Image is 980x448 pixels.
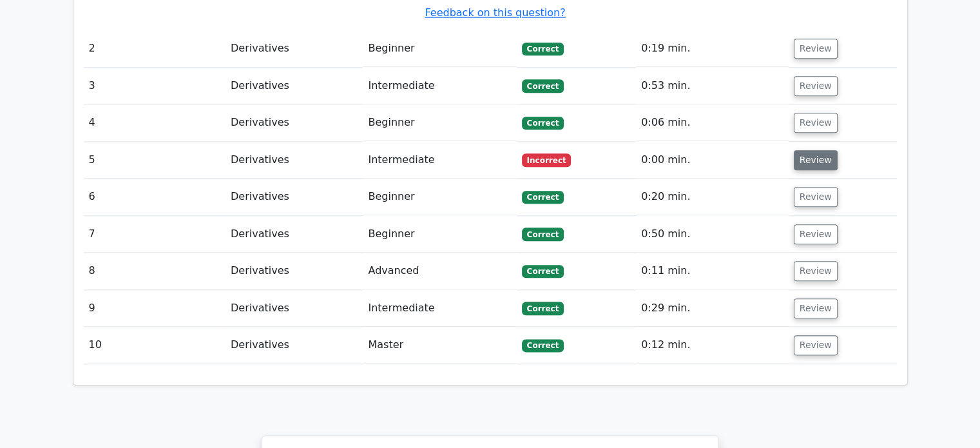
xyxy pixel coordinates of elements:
[794,150,838,170] button: Review
[363,253,516,289] td: Advanced
[794,113,838,133] button: Review
[363,179,516,215] td: Beginner
[636,68,789,104] td: 0:53 min.
[226,179,363,215] td: Derivatives
[226,142,363,179] td: Derivatives
[522,265,564,278] span: Correct
[636,142,789,179] td: 0:00 min.
[522,228,564,240] span: Correct
[226,290,363,327] td: Derivatives
[363,104,516,141] td: Beginner
[636,216,789,253] td: 0:50 min.
[84,30,226,67] td: 2
[226,216,363,253] td: Derivatives
[522,43,564,55] span: Correct
[363,30,516,67] td: Beginner
[636,104,789,141] td: 0:06 min.
[636,290,789,327] td: 0:29 min.
[363,68,516,104] td: Intermediate
[794,298,838,318] button: Review
[794,76,838,96] button: Review
[425,6,565,19] a: Feedback on this question?
[84,68,226,104] td: 3
[363,327,516,364] td: Master
[522,117,564,130] span: Correct
[363,216,516,253] td: Beginner
[363,142,516,179] td: Intermediate
[636,327,789,364] td: 0:12 min.
[636,253,789,289] td: 0:11 min.
[226,30,363,67] td: Derivatives
[226,253,363,289] td: Derivatives
[794,39,838,59] button: Review
[794,224,838,244] button: Review
[522,153,572,166] span: Incorrect
[636,30,789,67] td: 0:19 min.
[794,187,838,207] button: Review
[522,79,564,92] span: Correct
[363,290,516,327] td: Intermediate
[84,179,226,215] td: 6
[522,339,564,352] span: Correct
[794,261,838,281] button: Review
[84,216,226,253] td: 7
[226,104,363,141] td: Derivatives
[522,302,564,315] span: Correct
[84,142,226,179] td: 5
[84,253,226,289] td: 8
[84,290,226,327] td: 9
[794,335,838,355] button: Review
[226,327,363,364] td: Derivatives
[226,68,363,104] td: Derivatives
[84,104,226,141] td: 4
[522,191,564,204] span: Correct
[84,327,226,364] td: 10
[636,179,789,215] td: 0:20 min.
